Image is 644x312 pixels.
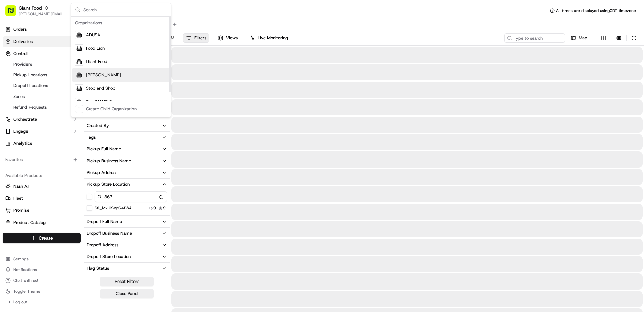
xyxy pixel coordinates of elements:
button: Dropoff Store Location [84,251,170,262]
button: Created By [84,120,170,131]
div: Available Products [3,170,81,181]
button: Pickup Full Name [84,143,170,155]
button: Filters [183,33,209,43]
span: Chat with us! [13,278,38,283]
div: Start new chat [23,64,110,71]
button: Pickup Store Location [84,179,170,190]
span: Control [13,51,28,57]
button: Settings [3,254,81,264]
div: Dropoff Address [87,242,118,248]
button: Tags [84,132,170,143]
a: Fleet [5,195,78,201]
div: We're available if you need us! [23,71,85,76]
span: Promise [13,207,29,213]
a: Zones [11,92,73,101]
span: Orchestrate [13,116,37,122]
button: Promise [3,205,81,216]
a: Pickup Locations [11,70,73,80]
button: Refresh [629,33,639,43]
div: Pickup Full Name [87,146,121,152]
input: Search... [83,3,167,16]
div: Create Child Organization [86,106,137,112]
span: 9 [163,205,166,211]
div: Tags [87,134,96,140]
button: Log out [3,297,81,307]
button: Live Monitoring [247,33,291,43]
span: All times are displayed using CDT timezone [556,8,636,13]
button: Control [3,48,81,59]
span: Views [226,35,238,41]
button: Fleet [3,193,81,204]
span: Filters [194,35,206,41]
span: Analytics [13,140,32,146]
span: Dropoff Locations [13,83,48,89]
a: Deliveries [3,36,81,47]
button: Create [3,233,81,243]
button: Giant Food [19,5,42,11]
span: Providers [13,61,32,67]
div: Dropoff Store Location [87,254,131,260]
a: Product Catalog [5,220,78,226]
a: 💻API Documentation [54,95,110,107]
span: Deliveries [13,39,33,45]
a: Orders [3,24,81,35]
button: Start new chat [114,66,122,74]
span: 9 [153,205,156,211]
span: Knowledge Base [13,97,51,104]
div: 💻 [57,98,62,103]
button: Dropoff Full Name [84,216,170,227]
p: Welcome 👋 [7,27,122,38]
span: Orders [13,26,27,33]
input: Type to search [504,33,565,43]
div: Dropoff Business Name [87,230,132,236]
a: Refund Requests [11,103,73,112]
label: stl_MxUKwgQ4fWAm3vDBxsPqBv [95,205,138,211]
button: Orchestrate [3,114,81,125]
span: [PERSON_NAME] [86,72,121,78]
button: Chat with us! [3,276,81,285]
button: Dropoff Address [84,239,170,251]
a: Powered byPylon [47,113,81,119]
span: Log out [13,299,27,305]
button: Views [215,33,241,43]
span: Stop and Shop [86,85,115,91]
div: Favorites [3,154,81,165]
button: Toggle Theme [3,287,81,296]
span: Live Monitoring [258,35,288,41]
span: Product Catalog [13,220,46,226]
button: Giant Food[PERSON_NAME][EMAIL_ADDRESS][PERSON_NAME][DOMAIN_NAME] [3,3,69,19]
img: Nash [7,7,20,20]
div: Created By [87,123,109,129]
div: Pickup Store Location [87,181,130,187]
button: Dropoff Business Name [84,228,170,239]
span: Giant Food [86,59,107,65]
span: Engage [13,128,28,134]
a: Dropoff Locations [11,81,73,90]
a: Nash AI [5,183,78,189]
div: Suggestions [71,17,171,117]
button: Close Panel [100,289,154,298]
input: Got a question? Start typing here... [17,43,121,50]
button: Notifications [3,265,81,274]
div: Organizations [72,18,170,28]
button: Engage [3,126,81,137]
button: Product Catalog [3,217,81,228]
span: ADUSA [86,32,100,38]
a: Promise [5,207,78,213]
span: API Documentation [63,97,108,104]
a: Providers [11,60,73,69]
button: Reset Filters [100,277,154,286]
span: Pylon [67,114,81,119]
span: Settings [13,256,29,262]
span: [PERSON_NAME][EMAIL_ADDRESS][PERSON_NAME][DOMAIN_NAME] [19,11,67,17]
a: Analytics [3,138,81,149]
button: Map [568,33,590,43]
img: 1736555255976-a54dd68f-1ca7-489b-9aae-adbdc363a1c4 [7,64,19,76]
span: The GIANT Company [86,99,128,105]
button: Pickup Business Name [84,155,170,167]
button: Pickup Address [84,167,170,178]
span: Refund Requests [13,104,47,110]
span: Create [39,235,53,241]
div: Pickup Address [87,170,117,176]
